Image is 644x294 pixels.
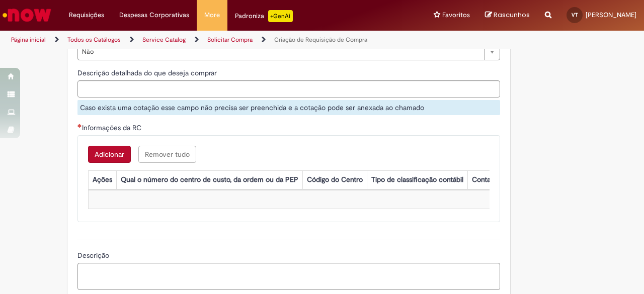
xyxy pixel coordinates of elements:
span: Não [82,44,479,60]
span: VT [572,12,578,18]
input: Descrição detalhada do que deseja comprar [77,80,500,97]
span: Descrição [77,251,111,260]
div: Padroniza [235,10,293,22]
img: ServiceNow [1,5,53,25]
p: +GenAi [268,10,293,22]
textarea: Descrição [77,263,500,289]
a: Todos os Catálogos [67,36,121,44]
th: Qual o número do centro de custo, da ordem ou da PEP [116,171,302,189]
button: Add a row for Informações da RC [88,146,131,163]
span: Rascunhos [494,10,530,20]
a: Service Catalog [142,36,186,44]
span: Informações da RC [82,123,143,132]
span: More [204,10,220,20]
th: Código do Centro [302,171,367,189]
span: Despesas Corporativas [119,10,189,20]
span: [PERSON_NAME] [586,11,636,19]
th: Ações [88,171,116,189]
a: Rascunhos [485,11,530,20]
span: Necessários [77,124,82,128]
span: Requisições [69,10,104,20]
span: Favoritos [442,10,470,20]
ul: Trilhas de página [8,31,422,49]
div: Caso exista uma cotação esse campo não precisa ser preenchida e a cotação pode ser anexada ao cha... [77,100,500,115]
a: Solicitar Compra [207,36,253,44]
a: Página inicial [11,36,46,44]
a: Criação de Requisição de Compra [274,36,367,44]
th: Tipo de classificação contábil [367,171,467,189]
span: Descrição detalhada do que deseja comprar [77,68,219,77]
th: Conta do razão [467,171,523,189]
